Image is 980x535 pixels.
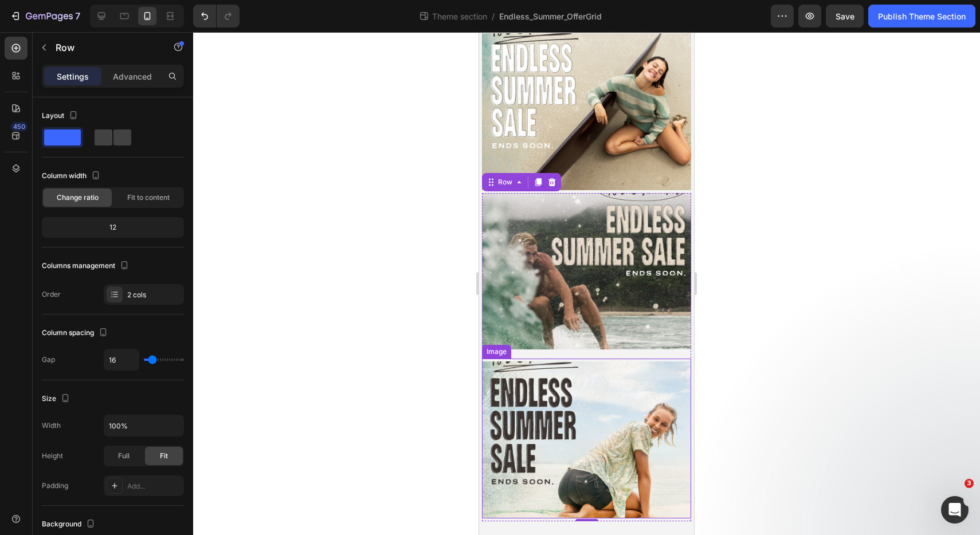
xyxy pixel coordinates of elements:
[836,11,854,21] span: Save
[499,10,602,22] span: Endless_Summer_OfferGrid
[104,415,183,436] input: Auto
[42,355,55,365] div: Gap
[56,41,153,54] p: Row
[42,168,103,184] div: Column width
[57,192,99,203] span: Change ratio
[127,192,170,203] span: Fit to content
[11,122,28,131] div: 450
[193,5,240,27] div: Undo/Redo
[42,391,72,407] div: Size
[113,70,152,82] p: Advanced
[75,9,80,23] p: 7
[941,496,969,524] iframe: Intercom live chat
[42,481,68,491] div: Padding
[104,349,139,370] input: Auto
[42,420,61,431] div: Width
[118,451,130,461] span: Full
[160,451,168,461] span: Fit
[42,289,61,300] div: Order
[5,5,85,27] button: 7
[42,325,110,341] div: Column spacing
[826,5,864,27] button: Save
[42,258,131,274] div: Columns management
[965,479,974,488] span: 3
[127,290,181,300] div: 2 cols
[44,219,182,235] div: 12
[492,10,495,22] span: /
[868,5,975,27] button: Publish Theme Section
[42,108,80,124] div: Layout
[42,451,63,461] div: Height
[42,517,97,532] div: Background
[430,10,489,22] span: Theme section
[57,70,89,82] p: Settings
[878,10,966,22] div: Publish Theme Section
[127,481,181,491] div: Add...
[479,32,694,535] iframe: Design area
